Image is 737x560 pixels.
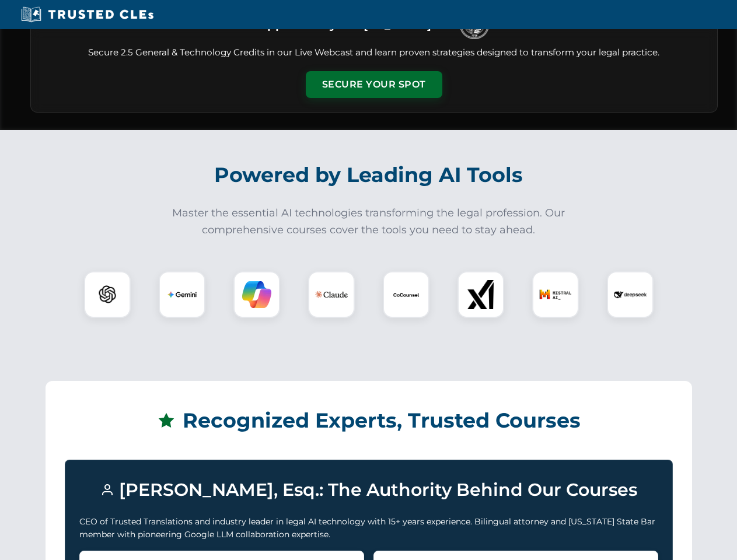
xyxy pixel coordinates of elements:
[65,400,673,441] h2: Recognized Experts, Trusted Courses
[165,205,573,239] p: Master the essential AI technologies transforming the legal profession. Our comprehensive courses...
[233,271,280,318] div: Copilot
[308,271,355,318] div: Claude
[607,271,654,318] div: DeepSeek
[84,271,131,318] div: ChatGPT
[167,280,197,309] img: Gemini Logo
[392,280,421,309] img: CoCounsel Logo
[457,271,504,318] div: xAI
[90,278,124,311] img: ChatGPT Logo
[18,6,157,23] img: Trusted CLEs
[79,474,658,506] h3: [PERSON_NAME], Esq.: The Authority Behind Our Courses
[45,46,703,60] p: Secure 2.5 General & Technology Credits in our Live Webcast and learn proven strategies designed ...
[383,271,429,318] div: CoCounsel
[159,271,205,318] div: Gemini
[242,280,271,309] img: Copilot Logo
[315,278,348,311] img: Claude Logo
[539,278,572,311] img: Mistral AI Logo
[532,271,579,318] div: Mistral AI
[466,280,495,309] img: xAI Logo
[306,71,442,98] button: Secure Your Spot
[79,515,658,541] p: CEO of Trusted Translations and industry leader in legal AI technology with 15+ years experience....
[614,278,647,311] img: DeepSeek Logo
[46,155,692,195] h2: Powered by Leading AI Tools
